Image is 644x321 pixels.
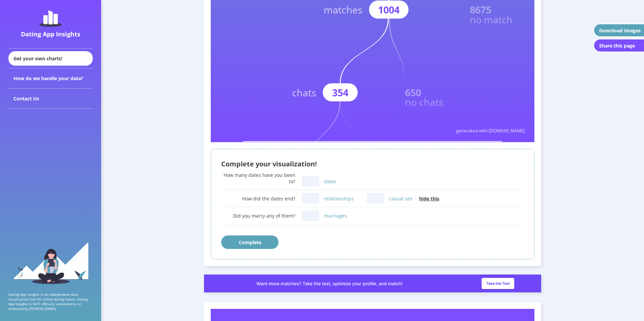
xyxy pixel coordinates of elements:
[221,195,295,202] div: How did the dates end?
[8,68,93,89] div: How do we handle your data?
[221,213,295,219] div: Did you marry any of them?
[8,89,93,109] div: Contact Us
[324,195,354,202] label: relationships
[593,24,644,37] button: Download images
[324,213,347,219] label: marriages
[405,95,443,108] text: no chats
[8,51,93,66] div: Get your own charts!
[389,195,412,202] label: casual sex
[378,3,400,16] text: 1004
[332,86,348,99] text: 354
[204,275,541,292] img: roast_slim_banner.a2e79667.png
[599,27,641,34] div: Download images
[221,235,279,249] button: Complete
[8,292,93,311] p: Dating App Insights is an independent data visualization tool for online dating habits. Dating Ap...
[419,195,439,202] span: hide this
[593,39,644,52] button: Share this page
[292,86,316,99] text: chats
[324,178,336,185] label: dates
[221,172,295,185] div: How many dates have you been to?
[221,159,524,168] div: Complete your visualization!
[470,3,491,16] text: 8675
[456,128,525,134] text: generated with [DOMAIN_NAME]
[39,10,62,27] img: dating-app-insights-logo.5abe6921.svg
[405,86,421,99] text: 650
[13,242,89,284] img: sidebar_girl.91b9467e.svg
[10,30,91,38] div: Dating App Insights
[470,13,513,26] text: no match
[599,42,635,49] div: Share this page
[324,3,362,16] text: matches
